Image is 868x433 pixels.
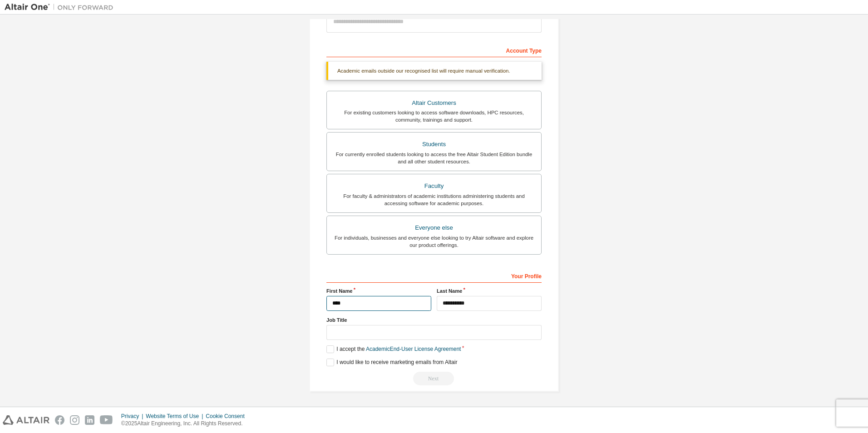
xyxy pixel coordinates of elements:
div: For currently enrolled students looking to access the free Altair Student Edition bundle and all ... [332,151,536,165]
div: Privacy [121,413,146,420]
div: Account Type [326,43,542,57]
div: For individuals, businesses and everyone else looking to try Altair software and explore our prod... [332,234,536,249]
img: instagram.svg [70,415,79,425]
div: Altair Customers [332,97,536,109]
div: Academic emails outside our recognised list will require manual verification. [326,62,542,80]
img: facebook.svg [55,415,64,425]
img: Altair One [5,3,118,12]
div: For faculty & administrators of academic institutions administering students and accessing softwa... [332,192,536,207]
div: Your Profile [326,268,542,283]
a: Academic End-User License Agreement [366,346,461,352]
div: Students [332,138,536,151]
label: Job Title [326,316,542,324]
div: Website Terms of Use [146,413,206,420]
label: Last Name [437,287,542,295]
div: Faculty [332,180,536,192]
img: youtube.svg [100,415,113,425]
label: I accept the [326,345,461,353]
div: Cookie Consent [206,413,250,420]
div: For existing customers looking to access software downloads, HPC resources, community, trainings ... [332,109,536,123]
div: Provide a valid email to continue [326,372,542,385]
label: First Name [326,287,431,295]
div: Everyone else [332,221,536,234]
img: linkedin.svg [85,415,94,425]
label: I would like to receive marketing emails from Altair [326,359,457,366]
p: © 2025 Altair Engineering, Inc. All Rights Reserved. [121,420,250,428]
img: altair_logo.svg [3,415,49,425]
